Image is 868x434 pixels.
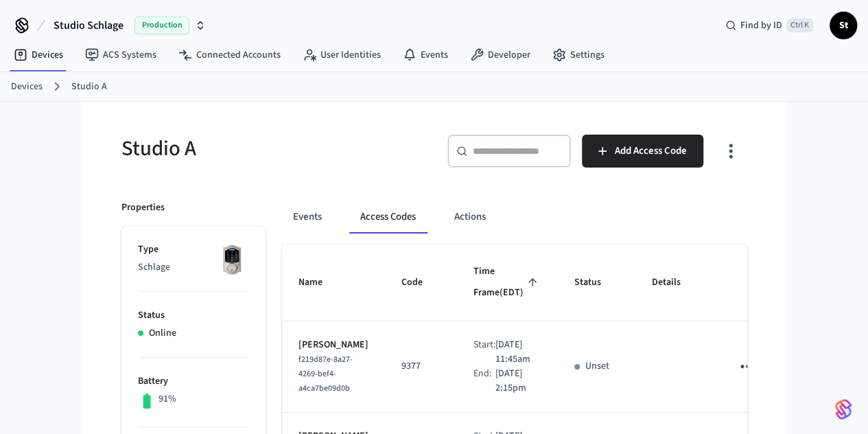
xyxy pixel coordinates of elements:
p: 9377 [401,359,441,374]
p: [DATE] 2:15pm [495,367,541,396]
span: Ctrl K [786,19,813,32]
p: [PERSON_NAME] [298,338,368,352]
span: Add Access Code [615,142,687,160]
a: Devices [11,80,43,94]
p: 91% [159,392,176,407]
button: Add Access Code [582,135,703,168]
a: Developer [459,43,541,67]
h5: Studio A [121,135,426,163]
p: Properties [121,201,165,215]
p: Status [138,308,249,323]
div: Start: [473,338,495,367]
a: Devices [3,43,74,67]
button: Events [282,201,333,233]
div: End: [473,367,495,396]
button: St [830,12,857,39]
p: Unset [585,359,609,374]
p: Online [149,326,176,341]
span: Find by ID [740,19,782,32]
span: Studio Schlage [54,17,124,34]
a: User Identities [292,43,392,67]
p: Battery [138,374,249,389]
button: Access Codes [349,201,427,233]
img: Schlage Sense Smart Deadbolt with Camelot Trim, Front [215,242,249,277]
span: Details [652,272,699,293]
a: Studio A [71,80,107,94]
div: ant example [282,201,747,233]
p: [DATE] 11:45am [495,338,541,367]
img: SeamLogoGradient.69752ec5.svg [835,398,852,420]
p: Schlage [138,260,249,275]
span: f219d87e-8a27-4269-bef4-a4ca7be09d0b [298,354,353,394]
span: St [831,13,856,38]
span: Production [134,16,189,34]
a: Events [392,43,459,67]
span: Code [401,272,441,293]
a: ACS Systems [74,43,167,67]
a: Settings [541,43,615,67]
div: Find by IDCtrl K [714,13,824,38]
p: Type [138,242,249,257]
button: Actions [443,201,497,233]
span: Status [574,272,619,293]
span: Time Frame(EDT) [473,261,541,304]
span: Name [298,272,340,293]
a: Connected Accounts [167,43,292,67]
